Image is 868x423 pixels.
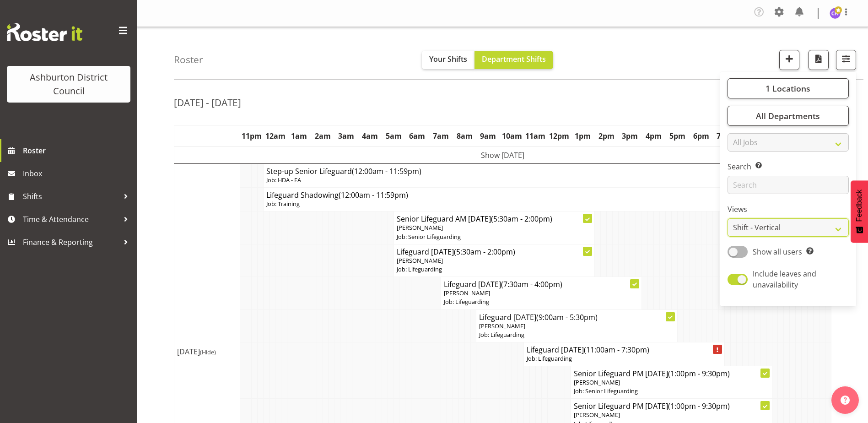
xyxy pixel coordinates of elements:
[713,126,737,147] th: 7pm
[501,279,562,289] span: (7:30am - 4:00pm)
[479,322,525,330] span: [PERSON_NAME]
[523,126,547,147] th: 11am
[397,256,443,265] span: [PERSON_NAME]
[311,126,334,147] th: 2am
[444,298,639,306] p: Job: Lifeguarding
[830,8,841,19] img: chalotter-hydes5348.jpg
[574,411,620,419] span: [PERSON_NAME]
[174,146,831,164] td: Show [DATE]
[358,126,382,147] th: 4am
[841,396,850,405] img: help-xxl-2.png
[642,126,666,147] th: 4pm
[339,190,408,200] span: (12:00am - 11:59pm)
[571,126,595,147] th: 1pm
[728,176,849,194] input: Search
[527,354,722,363] p: Job: Lifeguarding
[728,106,849,126] button: All Departments
[444,289,490,297] span: [PERSON_NAME]
[429,126,453,147] th: 7am
[334,126,358,147] th: 3am
[7,23,82,41] img: Rosterit website logo
[405,126,429,147] th: 6am
[491,214,552,224] span: (5:30am - 2:00pm)
[200,348,216,356] span: (Hide)
[618,126,642,147] th: 3pm
[756,110,820,121] span: All Departments
[23,167,133,180] span: Inbox
[500,126,524,147] th: 10am
[266,200,822,208] p: Job: Training
[16,70,121,98] div: Ashburton District Council
[382,126,405,147] th: 5am
[479,331,674,339] p: Job: Lifeguarding
[397,265,592,274] p: Job: Lifeguarding
[397,223,443,232] span: [PERSON_NAME]
[352,166,421,176] span: (12:00am - 11:59pm)
[266,167,822,176] h4: Step-up Senior Lifeguard
[266,176,822,184] p: Job: HDA - EA
[476,126,500,147] th: 9am
[397,233,592,241] p: Job: Senior Lifeguarding
[753,247,802,257] span: Show all users
[574,378,620,386] span: [PERSON_NAME]
[240,126,264,147] th: 11pm
[594,126,618,147] th: 2pm
[23,190,119,203] span: Shifts
[23,235,119,249] span: Finance & Reporting
[728,161,849,172] label: Search
[779,50,799,70] button: Add a new shift
[23,144,133,157] span: Roster
[174,97,241,108] h2: [DATE] - [DATE]
[547,126,571,147] th: 12pm
[266,190,822,200] h4: Lifeguard Shadowing
[453,126,476,147] th: 8am
[482,54,546,64] span: Department Shifts
[287,126,311,147] th: 1am
[454,247,515,257] span: (5:30am - 2:00pm)
[668,369,730,379] span: (1:00pm - 9:30pm)
[444,280,639,289] h4: Lifeguard [DATE]
[574,369,769,378] h4: Senior Lifeguard PM [DATE]
[668,401,730,411] span: (1:00pm - 9:30pm)
[836,50,856,70] button: Filter Shifts
[429,54,467,64] span: Your Shifts
[23,212,119,226] span: Time & Attendance
[474,51,553,69] button: Department Shifts
[264,126,287,147] th: 12am
[174,54,203,65] h4: Roster
[728,204,849,215] label: Views
[851,180,868,243] button: Feedback - Show survey
[855,190,863,222] span: Feedback
[536,312,598,322] span: (9:00am - 5:30pm)
[809,50,829,70] button: Download a PDF of the roster according to the set date range.
[584,345,649,355] span: (11:00am - 7:30pm)
[665,126,689,147] th: 5pm
[753,269,816,290] span: Include leaves and unavailability
[574,387,769,396] p: Job: Senior Lifeguarding
[766,83,810,94] span: 1 Locations
[527,345,722,354] h4: Lifeguard [DATE]
[422,51,474,69] button: Your Shifts
[728,78,849,98] button: 1 Locations
[397,214,592,223] h4: Senior Lifeguard AM [DATE]
[574,401,769,411] h4: Senior Lifeguard PM [DATE]
[479,313,674,322] h4: Lifeguard [DATE]
[689,126,713,147] th: 6pm
[397,247,592,256] h4: Lifeguard [DATE]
